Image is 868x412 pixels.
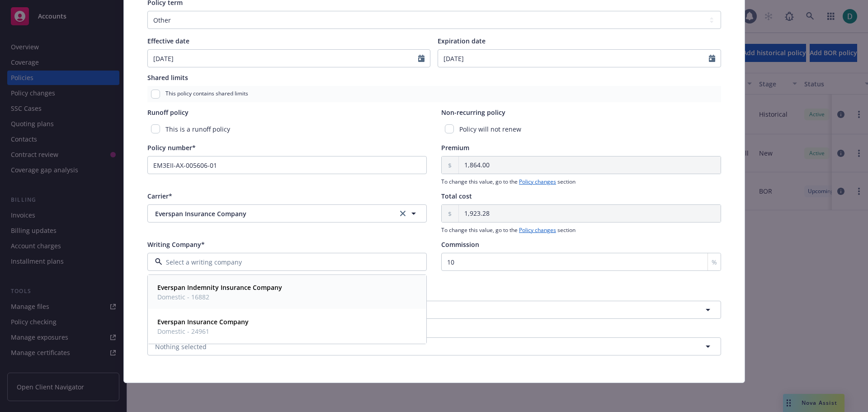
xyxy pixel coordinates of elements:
div: Policy will not renew [441,121,721,137]
span: Shared limits [147,73,188,82]
button: Nothing selected [147,337,721,355]
svg: Calendar [418,55,425,62]
span: Commission [441,240,479,249]
button: Nothing selected [147,301,721,319]
input: 0.00 [459,205,721,222]
span: Domestic - 16882 [157,292,282,302]
span: Premium [441,143,469,152]
div: This is a runoff policy [147,121,427,137]
span: Expiration date [438,37,486,45]
span: Everspan Insurance Company [155,209,383,218]
input: Select a writing company [162,257,409,267]
span: Total cost [441,192,472,200]
svg: Calendar [709,55,715,62]
span: To change this value, go to the section [441,178,721,186]
strong: Everspan Insurance Company [157,317,249,326]
span: Carrier* [147,192,172,200]
a: clear selection [397,208,408,219]
span: Runoff policy [147,108,189,117]
span: Effective date [147,37,189,45]
span: Non-recurring policy [441,108,505,117]
button: Everspan Insurance Companyclear selection [147,204,427,223]
span: Nothing selected [155,342,207,351]
input: MM/DD/YYYY [438,50,709,67]
input: 0.00 [459,156,721,174]
span: To change this value, go to the section [441,226,721,234]
span: Domestic - 24961 [157,327,249,336]
a: Policy changes [519,178,556,185]
a: Policy changes [519,226,556,234]
span: Policy number* [147,143,196,152]
input: MM/DD/YYYY [148,50,419,67]
span: % [712,257,717,267]
span: Writing Company* [147,240,205,249]
div: This policy contains shared limits [147,86,721,102]
strong: Everspan Indemnity Insurance Company [157,283,282,292]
